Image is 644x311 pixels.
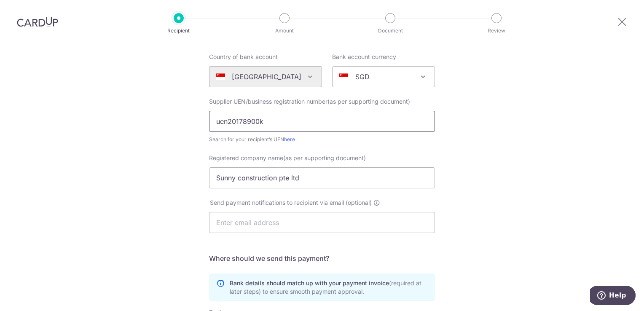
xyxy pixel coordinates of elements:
[355,72,370,82] p: SGD
[333,67,435,87] span: SGD
[253,27,316,35] p: Amount
[209,135,435,144] div: Search for your recipient’s UEN
[19,6,36,13] span: Help
[209,212,435,233] input: Enter email address
[332,66,435,87] span: SGD
[210,198,372,207] span: Send payment notifications to recipient via email (optional)
[332,53,396,61] label: Bank account currency
[359,27,421,35] p: Document
[465,27,528,35] p: Review
[17,17,58,27] img: CardUp
[209,53,278,61] label: Country of bank account
[284,136,295,142] a: here
[209,98,410,105] span: Supplier UEN/business registration number(as per supporting document)
[148,27,210,35] p: Recipient
[209,253,435,263] h5: Where should we send this payment?
[209,154,366,161] span: Registered company name(as per supporting document)
[230,279,428,296] p: Bank details should match up with your payment invoice
[590,286,636,307] iframe: Opens a widget where you can find more information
